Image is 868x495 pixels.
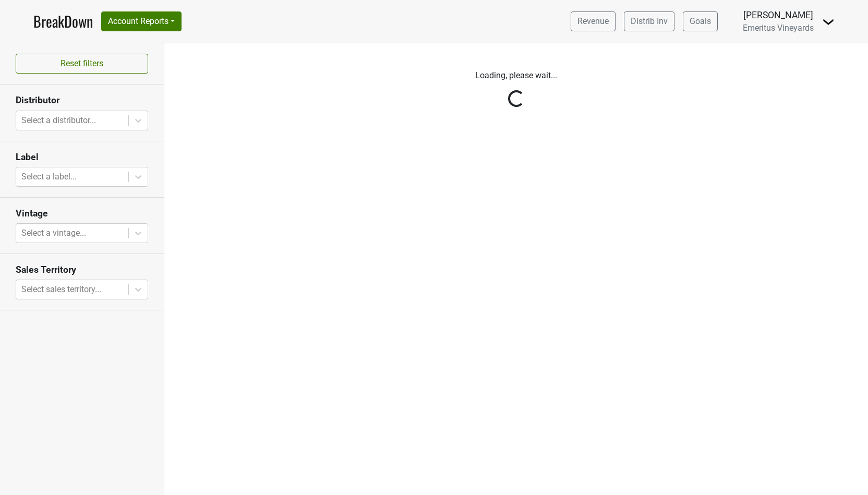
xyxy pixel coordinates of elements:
span: Emeritus Vineyards [743,23,814,33]
img: Dropdown Menu [822,16,835,28]
a: Revenue [571,11,616,31]
a: Goals [683,11,718,31]
p: Loading, please wait... [227,69,806,82]
a: BreakDown [33,10,93,32]
div: [PERSON_NAME] [743,8,814,22]
button: Account Reports [101,11,182,31]
a: Distrib Inv [624,11,674,31]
